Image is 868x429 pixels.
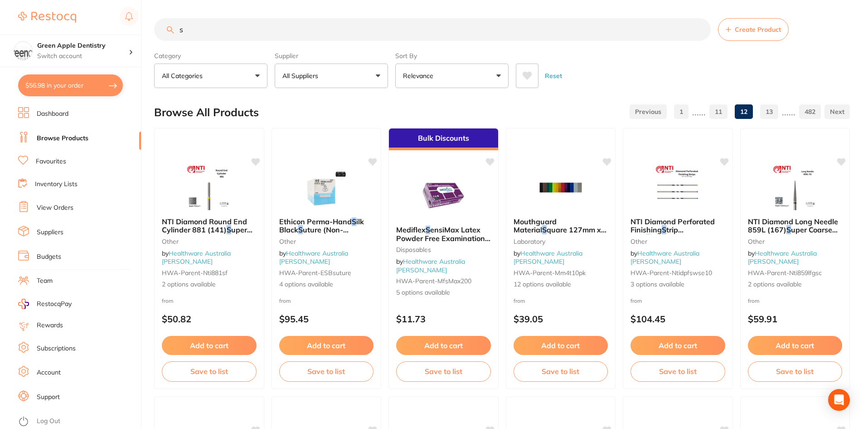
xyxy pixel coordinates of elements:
p: All Categories [162,71,206,80]
img: Ethicon Perma-Hand Silk Black Suture (Non-Absorbable) 12/Box [297,165,356,210]
span: 2 options available [748,280,843,289]
h4: Green Apple Dentistry [37,41,129,50]
em: S [426,225,430,234]
p: $104.45 [630,314,725,324]
em: S [646,234,650,243]
button: Add to cart [162,336,257,355]
a: Favourites [36,157,66,166]
span: HWA-parent-ntidpfswse10 [630,269,712,277]
p: All Suppliers [282,71,322,80]
button: Save to list [279,361,374,381]
button: $56.98 in your order [18,74,123,96]
span: Mouthguard Material [514,217,557,234]
span: RestocqPay [37,300,72,309]
em: S [298,225,303,234]
a: Restocq Logo [18,7,76,28]
small: other [630,238,725,245]
button: Add to cart [279,336,374,355]
span: by [514,249,582,266]
a: Log Out [37,417,60,426]
button: Add to cart [514,336,608,355]
button: Save to list [514,361,608,381]
a: Budgets [37,252,61,261]
span: from [279,297,291,304]
a: Browse Products [37,134,88,143]
span: from [162,297,174,304]
div: Open Intercom Messenger [828,389,850,411]
small: other [279,238,374,245]
b: Mouthguard Material Square 127mm x 127mm 4mm Thick 10/Pk [514,217,608,234]
em: S [352,217,356,226]
p: $95.45 [279,314,374,324]
img: Green Apple Dentistry [14,42,32,60]
span: uper Coarse FG bur 10/Pk [748,225,838,242]
a: Rewards [37,321,63,330]
div: Bulk Discounts [389,128,498,150]
b: NTI Diamond Perforated Finishing Strip with Serrated Edge 10/Pk [630,217,725,234]
p: $59.91 [748,314,843,324]
a: 482 [799,103,821,121]
img: NTI Diamond Long Needle 859L (167) Super Coarse FG bur 10/Pk [766,165,824,210]
span: NTI Diamond Long Needle 859L (167) [748,217,838,234]
button: Save to list [748,361,843,381]
h2: Browse All Products [154,106,259,119]
a: Dashboard [37,109,68,118]
em: S [786,225,791,234]
a: Healthware Australia [PERSON_NAME] [748,249,817,266]
button: Save to list [630,361,725,381]
a: Inventory Lists [35,180,78,189]
span: by [748,249,817,266]
button: All Categories [154,64,267,88]
span: by [279,249,348,266]
small: other [162,238,257,245]
p: $11.73 [396,314,491,324]
span: quare 127mm x 127mm 4mm Thick 10/Pk [514,225,606,242]
label: Supplier [275,52,388,60]
a: Team [37,276,53,286]
span: from [748,297,760,304]
img: NTI Diamond Perforated Finishing Strip with Serrated Edge 10/Pk [648,165,707,210]
span: 4 options available [279,280,374,289]
span: by [396,257,465,274]
b: NTI Diamond Round End Cylinder 881 (141) Super Fine FG bur 10/Pk [162,217,257,234]
span: Ethicon Perma-Hand [279,217,352,226]
span: 2 options available [162,280,257,289]
span: Create Product [735,26,781,33]
span: NTI Diamond Perforated Finishing [630,217,715,234]
img: Mouthguard Material Square 127mm x 127mm 4mm Thick 10/Pk [531,165,590,210]
span: ensiMax Latex Powder Free Examination Textured Gloves 200/Box [396,225,490,251]
a: Healthware Australia [PERSON_NAME] [396,257,465,274]
a: Healthware Australia [PERSON_NAME] [630,249,699,266]
img: Restocq Logo [18,12,76,23]
p: ...... [782,107,795,117]
img: RestocqPay [18,299,29,309]
button: Relevance [395,64,509,88]
a: 1 [674,103,689,121]
span: errated Edge 10/Pk [650,234,718,243]
span: 5 options available [396,288,491,297]
label: Sort By [395,52,509,60]
span: HWA-parent-mm4t10pk [514,269,586,277]
button: Log Out [18,414,138,429]
p: Switch account [37,52,129,61]
b: Mediflex SensiMax Latex Powder Free Examination Textured Gloves 200/Box [396,226,491,242]
span: HWA-parent-nti881sf [162,269,228,277]
small: Laboratory [514,238,608,245]
a: 13 [760,103,778,121]
button: Add to cart [748,336,843,355]
button: Add to cart [630,336,725,355]
a: Account [37,368,61,377]
span: from [514,297,525,304]
a: Support [37,393,60,402]
span: NTI Diamond Round End Cylinder 881 (141) [162,217,247,234]
button: All Suppliers [275,64,388,88]
a: View Orders [37,203,73,212]
span: HWA-parent-ESBsuture [279,269,351,277]
a: 12 [735,103,753,121]
a: Suppliers [37,228,63,237]
a: 11 [709,103,727,121]
button: Create Product [718,18,789,41]
span: uper Fine FG bur 10/Pk [162,225,252,242]
p: $39.05 [514,314,608,324]
em: S [662,225,666,234]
